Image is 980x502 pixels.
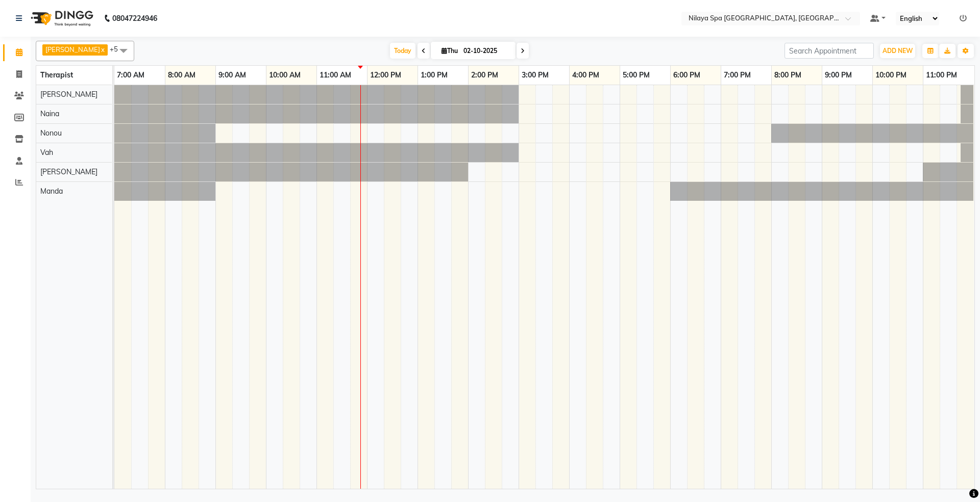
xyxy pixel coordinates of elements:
[620,68,652,83] a: 5:00 PM
[40,187,63,196] span: Manda
[460,43,511,59] input: 2025-10-02
[216,68,249,83] a: 9:00 AM
[112,4,157,33] b: 08047224946
[772,68,804,83] a: 8:00 PM
[40,128,62,138] span: Nonou
[880,44,915,58] button: ADD NEW
[367,68,404,83] a: 12:00 PM
[45,45,100,54] span: [PERSON_NAME]
[671,68,703,83] a: 6:00 PM
[165,68,198,83] a: 8:00 AM
[40,90,97,99] span: [PERSON_NAME]
[40,109,59,118] span: Naina
[390,43,415,59] span: Today
[317,68,354,83] a: 11:00 AM
[40,148,53,157] span: Vah
[822,68,854,83] a: 9:00 PM
[873,68,909,83] a: 10:00 PM
[418,68,450,83] a: 1:00 PM
[785,43,874,59] input: Search Appointment
[114,68,147,83] a: 7:00 AM
[439,47,460,55] span: Thu
[469,68,501,83] a: 2:00 PM
[26,4,96,33] img: logo
[266,68,303,83] a: 10:00 AM
[923,68,960,83] a: 11:00 PM
[40,70,73,80] span: Therapist
[570,68,602,83] a: 4:00 PM
[519,68,551,83] a: 3:00 PM
[883,47,913,55] span: ADD NEW
[721,68,753,83] a: 7:00 PM
[40,167,97,176] span: [PERSON_NAME]
[100,45,105,54] a: x
[110,45,126,53] span: +5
